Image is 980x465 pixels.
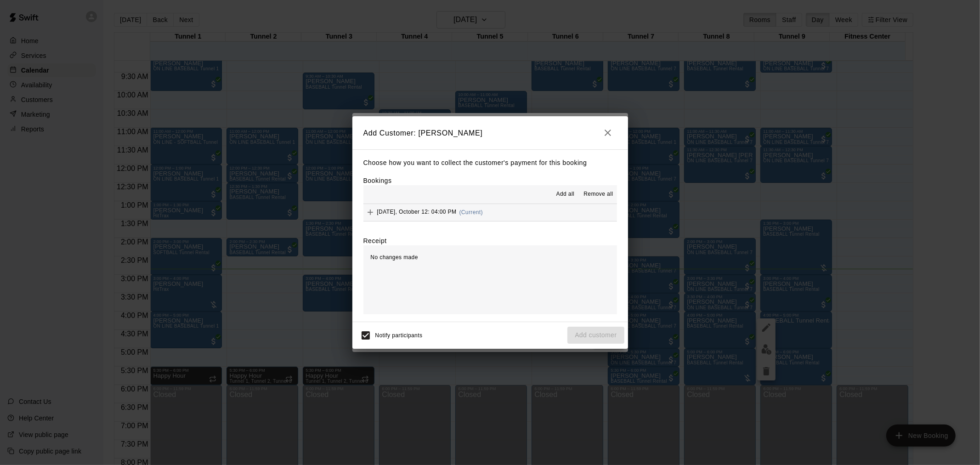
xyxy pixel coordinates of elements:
[363,204,617,221] button: Add[DATE], October 12: 04:00 PM(Current)
[459,209,483,215] span: (Current)
[377,209,457,215] span: [DATE], October 12: 04:00 PM
[363,209,377,215] span: Add
[352,116,628,149] h2: Add Customer: [PERSON_NAME]
[580,187,617,202] button: Remove all
[375,332,423,339] span: Notify participants
[583,190,613,199] span: Remove all
[363,157,617,169] p: Choose how you want to collect the customer's payment for this booking
[363,177,392,184] label: Bookings
[550,187,580,202] button: Add all
[556,190,575,199] span: Add all
[371,254,418,261] span: No changes made
[363,236,387,245] label: Receipt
